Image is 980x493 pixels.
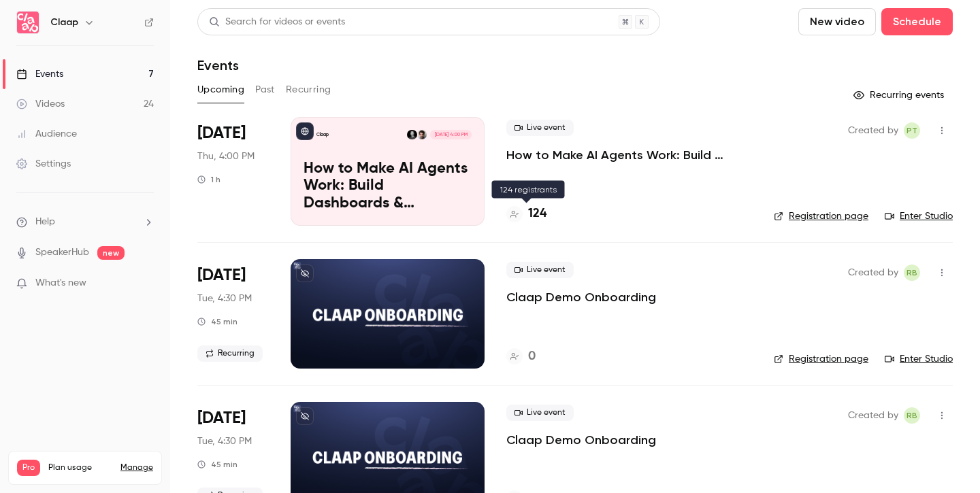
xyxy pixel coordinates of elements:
[848,265,898,281] span: Created by
[904,407,920,424] span: Robin Bonduelle
[35,276,86,290] span: What's new
[197,459,238,470] div: 45 min
[506,405,574,421] span: Live event
[137,277,154,290] iframe: Noticeable Trigger
[885,209,953,223] a: Enter Studio
[528,205,546,223] h4: 124
[197,292,252,305] span: Tue, 4:30 PM
[506,120,574,136] span: Live event
[35,215,55,229] span: Help
[506,262,574,278] span: Live event
[197,435,252,448] span: Tue, 4:30 PM
[197,57,239,73] h1: Events
[17,460,40,476] span: Pro
[16,97,65,111] div: Videos
[35,245,89,260] a: SpeakerHub
[904,265,920,281] span: Robin Bonduelle
[16,157,71,171] div: Settings
[197,150,255,163] span: Thu, 4:00 PM
[255,79,275,101] button: Past
[120,462,153,473] a: Manage
[197,316,238,327] div: 45 min
[197,117,269,226] div: Sep 11 Thu, 4:00 PM (Europe/Lisbon)
[848,407,898,424] span: Created by
[506,147,752,163] a: How to Make AI Agents Work: Build Dashboards & Automations with Claap MCP
[97,246,125,260] span: new
[848,122,898,139] span: Created by
[506,289,656,305] a: Claap Demo Onboarding
[197,407,246,429] span: [DATE]
[407,130,416,139] img: Robin Bonduelle
[904,122,920,139] span: Pierre Touzeau
[17,12,39,33] img: Claap
[50,16,78,29] h6: Claap
[197,122,246,144] span: [DATE]
[209,15,345,29] div: Search for videos or events
[304,160,472,213] p: How to Make AI Agents Work: Build Dashboards & Automations with Claap MCP
[506,205,546,223] a: 124
[16,215,154,229] li: help-dropdown-opener
[906,265,917,281] span: RB
[906,122,917,139] span: PT
[430,130,471,139] span: [DATE] 4:00 PM
[506,432,656,448] a: Claap Demo Onboarding
[16,67,63,81] div: Events
[16,127,77,141] div: Audience
[798,8,876,35] button: New video
[291,117,485,226] a: How to Make AI Agents Work: Build Dashboards & Automations with Claap MCPClaapPierre TouzeauRobin...
[847,84,953,106] button: Recurring events
[197,265,246,286] span: [DATE]
[316,131,329,138] p: Claap
[286,79,331,101] button: Recurring
[906,407,917,424] span: RB
[528,347,536,366] h4: 0
[417,130,427,139] img: Pierre Touzeau
[506,347,536,366] a: 0
[197,345,263,362] span: Recurring
[774,352,868,366] a: Registration page
[197,79,244,101] button: Upcoming
[774,209,868,223] a: Registration page
[197,259,269,368] div: Sep 16 Tue, 5:30 PM (Europe/Paris)
[885,352,953,366] a: Enter Studio
[48,462,112,473] span: Plan usage
[197,174,220,185] div: 1 h
[881,8,953,35] button: Schedule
